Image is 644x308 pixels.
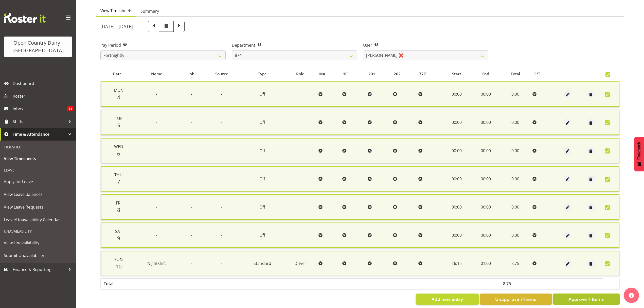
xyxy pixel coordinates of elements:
[4,191,72,198] span: View Leave Balances
[442,81,472,107] td: 00:00
[188,71,194,77] span: Job
[13,80,74,87] span: Dashboard
[117,150,120,157] span: 6
[480,294,552,305] button: Unapprove 7 Items
[500,223,530,248] td: 0.00
[637,142,641,160] span: Feedback
[495,296,536,302] span: Unapprove 7 Items
[240,138,284,163] td: Off
[221,119,222,125] span: -
[13,92,74,100] span: Roster
[394,71,401,77] span: 202
[363,42,488,48] label: User
[4,216,72,224] span: Leave/Unavailability Calendar
[258,71,267,77] span: Type
[191,176,192,182] span: -
[472,194,500,220] td: 00:00
[191,91,192,97] span: -
[4,252,72,259] span: Submit Unavailability
[4,203,72,211] span: View Leave Requests
[472,223,500,248] td: 00:00
[114,88,123,93] span: Mon
[100,42,226,48] label: Pay Period
[368,71,375,77] span: 201
[221,176,222,182] span: -
[191,232,192,238] span: -
[1,249,75,262] a: Submit Unavailability
[115,116,122,121] span: Tue
[13,130,66,138] span: Time & Attendance
[221,204,222,210] span: -
[442,110,472,135] td: 00:00
[191,261,192,266] span: -
[500,194,530,220] td: 0.00
[472,110,500,135] td: 00:00
[553,294,620,305] button: Approve 7 Items
[232,42,357,48] label: Department
[1,175,75,188] a: Apply for Leave
[191,148,192,153] span: -
[432,296,463,302] span: Add new entry
[221,261,222,266] span: -
[116,263,122,270] span: 10
[156,204,157,210] span: -
[117,122,120,129] span: 5
[117,206,120,213] span: 8
[101,278,134,289] th: Total
[9,39,67,54] div: Open Country Dairy - [GEOGRAPHIC_DATA]
[500,251,530,276] td: 8.75
[4,178,72,185] span: Apply for Leave
[4,13,46,23] img: Rosterit website logo
[240,194,284,220] td: Off
[1,142,75,152] div: Timesheet
[13,118,66,125] span: Shifts
[442,194,472,220] td: 00:00
[442,223,472,248] td: 00:00
[156,91,157,97] span: -
[1,165,75,175] div: Leave
[117,94,120,101] span: 4
[472,81,500,107] td: 00:00
[116,200,121,206] span: Fri
[240,166,284,192] td: Off
[221,232,222,238] span: -
[221,148,222,153] span: -
[13,105,67,113] span: Inbox
[100,8,132,14] span: View Timesheets
[115,229,122,234] span: Sat
[4,155,72,162] span: View Timesheets
[511,71,520,77] span: Total
[472,138,500,163] td: 00:00
[294,261,306,266] span: Driver
[568,296,604,302] span: Approve 7 Items
[319,71,325,77] span: MA
[221,91,222,97] span: -
[156,148,157,153] span: -
[634,137,644,171] button: Feedback - Show survey
[500,278,530,289] th: 8.75
[100,24,133,29] h5: [DATE] - [DATE]
[240,81,284,107] td: Off
[1,213,75,226] a: Leave/Unavailability Calendar
[156,119,157,125] span: -
[343,71,350,77] span: 101
[442,251,472,276] td: 16:15
[1,201,75,213] a: View Leave Requests
[117,235,120,242] span: 9
[472,251,500,276] td: 01:00
[1,188,75,201] a: View Leave Balances
[114,172,123,178] span: Thu
[191,204,192,210] span: -
[215,71,228,77] span: Source
[416,294,478,305] button: Add new entry
[1,236,75,249] a: View Unavailability
[4,239,72,247] span: View Unavailability
[67,106,74,111] span: 14
[117,178,120,185] span: 7
[113,71,122,77] span: Date
[147,261,166,266] span: Nightshift
[482,71,489,77] span: End
[629,293,634,298] img: help-xxl-2.png
[472,166,500,192] td: 00:00
[452,71,461,77] span: Start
